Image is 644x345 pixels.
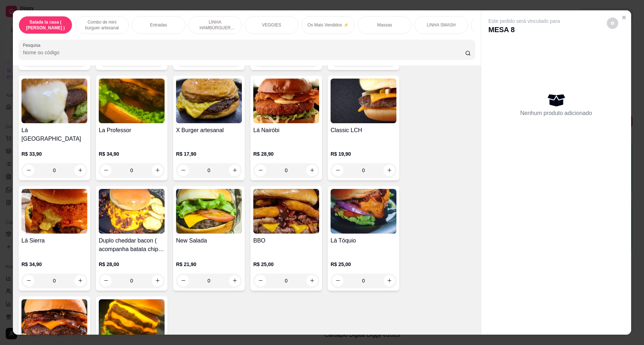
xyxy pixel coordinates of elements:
[377,22,392,28] p: Massas
[253,261,319,268] p: R$ 25,00
[23,42,43,48] label: Pesquisa
[255,165,266,176] button: decrease-product-quantity
[520,109,592,117] p: Nenhum produto adicionado
[607,17,618,29] button: decrease-product-quantity
[331,126,396,135] h4: Classic LCH
[194,19,236,31] p: LINHA HAMBÚRGUER ANGUS
[25,19,66,31] p: Salada la casa ( [PERSON_NAME] )
[253,236,319,245] h4: BBO
[74,165,86,176] button: increase-product-quantity
[99,189,165,234] img: product-image
[331,150,396,157] p: R$ 19,90
[253,79,319,123] img: product-image
[21,236,87,245] h4: Lá Sierra
[176,150,242,157] p: R$ 17,90
[21,189,87,234] img: product-image
[21,126,87,143] h4: Lá [GEOGRAPHIC_DATA]
[331,236,396,245] h4: Lá Tóquio
[262,22,281,28] p: VEGGIES
[331,261,396,268] p: R$ 25,00
[23,49,465,56] input: Pesquisa
[488,25,560,35] p: MESA 8
[253,150,319,157] p: R$ 28,90
[176,189,242,234] img: product-image
[99,236,165,254] h4: Duplo cheddar bacon ( acompanha batata chips )
[21,79,87,123] img: product-image
[176,126,242,135] h4: X Burger artesanal
[384,165,395,176] button: increase-product-quantity
[307,22,348,28] p: Os Mais Vendidos ⚡️
[21,150,87,157] p: R$ 33,90
[81,19,123,31] p: Combo de mini burguer artesanal
[306,165,318,176] button: increase-product-quantity
[176,79,242,123] img: product-image
[488,17,560,25] p: Este pedido será vinculado para
[150,22,167,28] p: Entradas
[99,299,165,344] img: product-image
[99,126,165,135] h4: La Professor
[253,126,319,135] h4: Lá Nairóbi
[99,79,165,123] img: product-image
[23,165,34,176] button: decrease-product-quantity
[331,189,396,234] img: product-image
[21,299,87,344] img: product-image
[99,150,165,157] p: R$ 34,90
[176,261,242,268] p: R$ 21,90
[332,165,343,176] button: decrease-product-quantity
[176,236,242,245] h4: New Salada
[427,22,456,28] p: LINHA SMASH
[618,12,630,23] button: Close
[253,189,319,234] img: product-image
[331,79,396,123] img: product-image
[21,261,87,268] p: R$ 34,90
[99,261,165,268] p: R$ 28,00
